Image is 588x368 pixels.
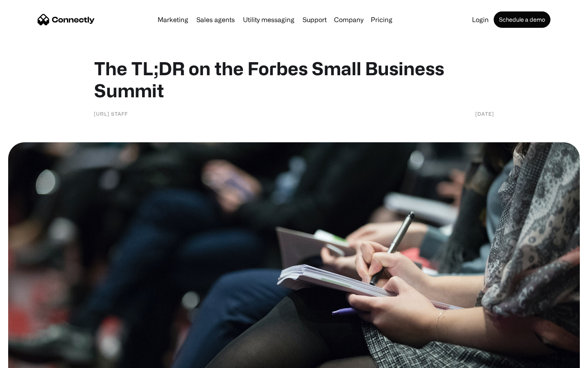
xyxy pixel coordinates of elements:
[334,14,363,25] div: Company
[16,354,49,365] ul: Language list
[332,14,366,25] div: Company
[94,57,494,101] h1: The TL;DR on the Forbes Small Business Summit
[494,11,550,28] a: Schedule a demo
[38,13,95,26] a: home
[469,16,492,23] a: Login
[299,16,330,23] a: Support
[8,354,49,365] aside: Language selected: English
[154,16,192,23] a: Marketing
[193,16,238,23] a: Sales agents
[94,110,128,118] div: [URL] Staff
[475,110,494,118] div: [DATE]
[367,16,396,23] a: Pricing
[240,16,298,23] a: Utility messaging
